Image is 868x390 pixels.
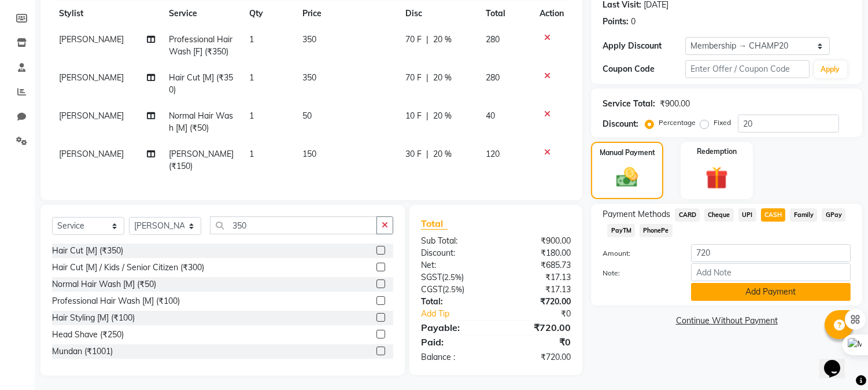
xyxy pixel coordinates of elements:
span: | [426,72,429,84]
span: [PERSON_NAME] (₹150) [169,149,234,171]
div: Hair Cut [M] (₹350) [52,245,123,257]
th: Stylist [52,1,162,27]
a: Add Tip [412,308,510,320]
span: CASH [761,208,786,222]
iframe: chat widget [819,344,856,378]
span: 350 [302,72,316,83]
span: [PERSON_NAME] [59,149,124,159]
span: GPay [822,208,845,222]
div: ₹0 [496,335,580,349]
div: ₹720.00 [496,321,580,334]
span: Payment Methods [603,208,670,220]
button: Apply [814,61,847,78]
div: Mundan (₹1001) [52,345,113,358]
label: Percentage [659,117,696,128]
div: Normal Hair Wash [M] (₹50) [52,278,156,290]
span: [PERSON_NAME] [59,72,124,83]
div: ₹720.00 [496,296,580,308]
span: 10 F [405,110,422,122]
span: 30 F [405,148,422,160]
div: ₹685.73 [496,259,580,271]
img: _gift.svg [699,164,735,192]
div: Hair Cut [M] / Kids / Senior Citizen (₹300) [52,262,204,274]
span: 2.5% [444,273,461,282]
div: ( ) [412,271,496,284]
div: Outline [5,5,169,15]
span: 20 % [433,72,452,84]
span: [PERSON_NAME] [59,111,124,121]
input: Search or Scan [210,216,377,234]
h3: Style [5,36,169,49]
div: Payable: [412,321,496,334]
div: Hair Styling [M] (₹100) [52,312,135,324]
div: ₹900.00 [496,235,580,247]
span: 20 % [433,148,452,160]
div: Professional Hair Wash [M] (₹100) [52,295,180,307]
span: 20 % [433,34,452,46]
span: 1 [249,72,254,83]
span: 50 [302,111,312,121]
th: Total [479,1,533,27]
span: Hair Cut [M] (₹350) [169,72,233,95]
label: Amount: [594,248,682,259]
label: Font Size [5,70,40,80]
span: 1 [249,111,254,121]
span: Total [421,218,448,230]
div: Balance : [412,351,496,363]
input: Add Note [691,263,851,281]
th: Qty [242,1,296,27]
div: ₹900.00 [660,98,690,110]
span: 70 F [405,34,422,46]
div: ₹720.00 [496,351,580,363]
label: Redemption [697,146,737,157]
span: Normal Hair Wash [M] (₹50) [169,111,233,133]
div: ₹0 [510,308,580,320]
span: 150 [302,149,316,159]
a: Back to Top [17,15,62,25]
span: PayTM [607,224,635,237]
span: 280 [486,72,500,83]
label: Manual Payment [600,148,655,158]
span: UPI [738,208,756,222]
div: Total: [412,296,496,308]
div: Discount: [412,247,496,259]
div: ( ) [412,284,496,296]
label: Fixed [714,117,731,128]
span: 2.5% [445,285,462,294]
div: Sub Total: [412,235,496,247]
span: PhonePe [640,224,673,237]
span: 20 % [433,110,452,122]
span: 40 [486,111,495,121]
a: Continue Without Payment [593,315,860,327]
th: Disc [398,1,479,27]
th: Service [162,1,242,27]
span: Family [790,208,817,222]
div: ₹180.00 [496,247,580,259]
div: Coupon Code [603,63,685,75]
span: [PERSON_NAME] [59,34,124,45]
button: Add Payment [691,283,851,301]
div: ₹17.13 [496,271,580,284]
span: | [426,148,429,160]
span: | [426,34,429,46]
div: Discount: [603,118,638,130]
span: 120 [486,149,500,159]
div: Paid: [412,335,496,349]
div: 0 [631,16,636,28]
div: Net: [412,259,496,271]
div: Points: [603,16,629,28]
span: 280 [486,34,500,45]
input: Amount [691,244,851,262]
span: SGST [421,272,442,282]
span: 16 px [14,80,32,90]
span: CARD [675,208,700,222]
span: 70 F [405,72,422,84]
th: Price [296,1,398,27]
span: 1 [249,149,254,159]
img: _cash.svg [610,165,644,190]
input: Enter Offer / Coupon Code [685,60,809,78]
label: Note: [594,268,682,278]
th: Action [533,1,571,27]
div: Service Total: [603,98,655,110]
div: Head Shave (₹250) [52,329,124,341]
